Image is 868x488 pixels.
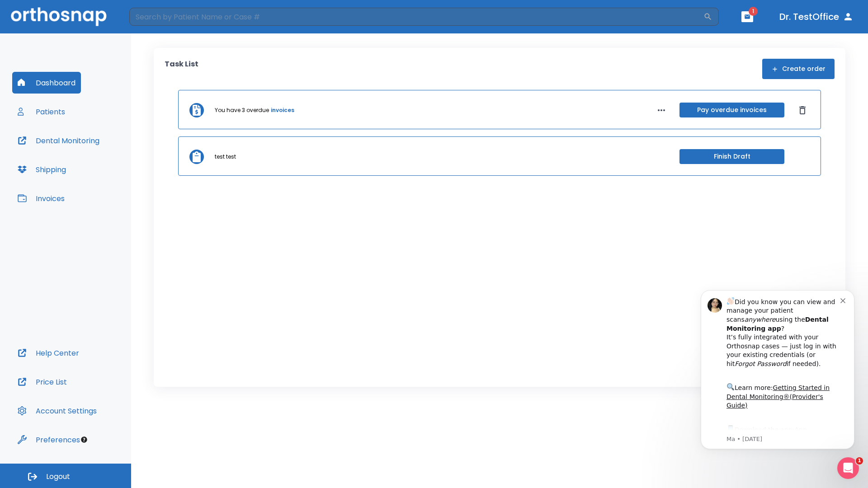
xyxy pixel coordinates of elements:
[39,147,153,193] div: Download the app: | ​ Let us know if you need help getting started!
[153,19,160,27] button: Dismiss notification
[46,472,70,482] span: Logout
[12,159,71,180] button: Shipping
[80,436,88,444] div: Tooltip anchor
[271,106,294,114] a: invoices
[776,9,857,25] button: Dr. TestOffice
[12,101,71,122] button: Patients
[12,400,102,422] button: Account Settings
[12,371,72,393] button: Price List
[12,130,105,151] button: Dental Monitoring
[12,342,85,364] button: Help Center
[679,103,784,117] button: Pay overdue invoices
[12,72,81,94] button: Dashboard
[749,7,758,16] span: 1
[129,8,703,26] input: Search by Patient Name or Case #
[837,457,859,479] iframe: Intercom live chat
[762,59,835,79] button: Create order
[39,150,120,166] a: App Store
[12,429,85,450] button: Preferences
[215,106,269,114] p: You have 3 overdue
[39,159,153,167] p: Message from Ma, sent 3w ago
[856,457,863,465] span: 1
[165,59,198,79] p: Task List
[679,149,784,164] button: Finish Draft
[215,153,236,161] p: test test
[795,103,810,117] button: Dismiss
[12,188,70,209] button: Invoices
[687,277,868,464] iframe: Intercom notifications message
[11,7,107,26] img: Orthosnap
